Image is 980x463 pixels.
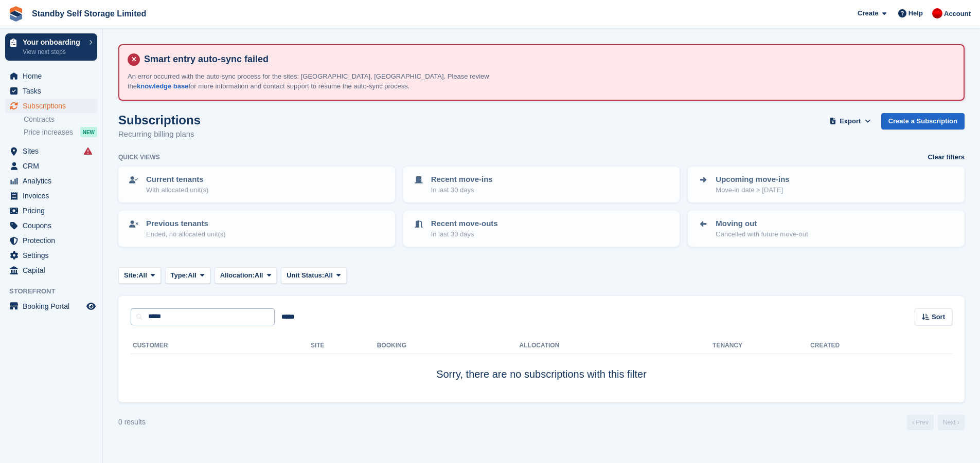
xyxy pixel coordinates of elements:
a: Price increases NEW [24,126,97,138]
span: Pricing [23,203,84,218]
a: menu [5,263,97,277]
span: Sort [932,312,945,322]
nav: Page [905,415,967,430]
button: Site: All [118,267,161,284]
a: Create a Subscription [881,113,965,130]
span: Coupons [23,218,84,233]
a: menu [5,69,97,83]
span: Allocation: [220,270,255,281]
a: Previous [907,415,934,430]
span: Unit Status: [287,270,324,281]
span: All [188,270,197,281]
span: Site: [124,270,138,281]
a: menu [5,84,97,98]
button: Allocation: All [215,267,277,284]
th: Booking [377,338,520,354]
p: Upcoming move-ins [716,174,789,186]
div: 0 results [118,417,146,428]
span: Protection [23,233,84,248]
p: Current tenants [146,174,208,186]
span: Sites [23,144,84,158]
a: menu [5,218,97,233]
a: menu [5,99,97,113]
p: Recent move-ins [431,174,493,186]
span: Home [23,69,84,83]
a: Standby Self Storage Limited [28,5,150,22]
a: Preview store [85,300,97,312]
th: Created [810,338,952,354]
a: Upcoming move-ins Move-in date > [DATE] [689,168,964,201]
span: Help [908,8,923,18]
th: Allocation [520,338,713,354]
span: Account [944,9,971,19]
a: Current tenants With allocated unit(s) [119,168,394,201]
p: Previous tenants [146,218,226,230]
a: menu [5,233,97,248]
a: Contracts [24,115,97,124]
h1: Subscriptions [118,113,201,127]
p: Recurring billing plans [118,128,201,140]
span: Capital [23,263,84,277]
a: menu [5,248,97,263]
i: Smart entry sync failures have occurred [84,147,92,155]
span: Tasks [23,84,84,98]
a: Clear filters [928,152,965,162]
span: Price increases [24,127,73,137]
span: Analytics [23,174,84,188]
p: Your onboarding [23,39,84,46]
p: View next steps [23,47,84,57]
a: menu [5,299,97,313]
a: Your onboarding View next steps [5,33,97,61]
span: All [138,270,147,281]
p: In last 30 days [431,229,498,239]
th: Site [311,338,377,354]
p: Recent move-outs [431,218,498,230]
span: Invoices [23,189,84,203]
span: Subscriptions [23,99,84,113]
span: CRM [23,159,84,173]
a: menu [5,159,97,173]
span: Type: [171,270,188,281]
span: All [255,270,263,281]
span: All [324,270,333,281]
h4: Smart entry auto-sync failed [140,53,955,65]
a: Next [938,415,965,430]
p: In last 30 days [431,185,493,195]
h6: Quick views [118,153,160,162]
p: An error occurred with the auto-sync process for the sites: [GEOGRAPHIC_DATA], [GEOGRAPHIC_DATA].... [128,71,513,91]
span: Storefront [9,286,102,297]
span: Create [858,8,878,18]
a: knowledge base [137,82,188,90]
a: Previous tenants Ended, no allocated unit(s) [119,212,394,246]
a: menu [5,189,97,203]
a: Recent move-ins In last 30 days [404,168,679,201]
p: With allocated unit(s) [146,185,208,195]
p: Cancelled with future move-out [716,229,808,239]
a: menu [5,144,97,158]
p: Moving out [716,218,808,230]
p: Move-in date > [DATE] [716,185,789,195]
button: Unit Status: All [281,267,346,284]
th: Customer [131,338,311,354]
div: NEW [80,127,97,137]
th: Tenancy [712,338,749,354]
button: Export [828,113,873,130]
a: Recent move-outs In last 30 days [404,212,679,246]
span: Export [840,116,861,126]
img: Aaron Winter [932,8,942,18]
a: menu [5,174,97,188]
p: Ended, no allocated unit(s) [146,229,226,239]
span: Sorry, there are no subscriptions with this filter [436,368,647,380]
a: menu [5,203,97,218]
img: stora-icon-8386f47178a22dfd0bd8f6a31ec36ba5ce8667c1dd55bd0f319d3a0aa187defe.svg [8,6,24,22]
span: Settings [23,248,84,263]
span: Booking Portal [23,299,84,313]
a: Moving out Cancelled with future move-out [689,212,964,246]
button: Type: All [165,267,210,284]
